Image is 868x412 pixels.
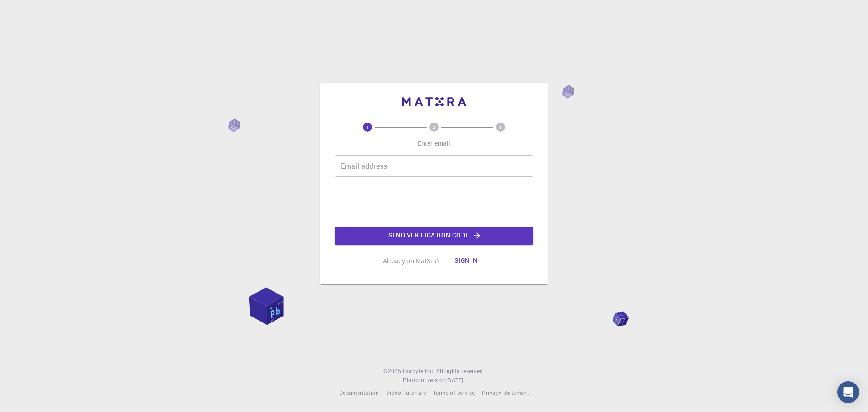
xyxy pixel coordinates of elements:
a: Terms of service [433,388,475,398]
span: All rights reserved. [436,367,485,376]
span: [DATE] . [446,376,465,384]
span: Exabyte Inc. [403,367,434,374]
span: © 2025 [383,367,402,376]
a: Exabyte Inc. [403,367,434,376]
a: Documentation [339,388,379,398]
text: 2 [433,124,435,130]
span: Platform version [403,376,446,385]
button: Sign in [447,252,485,270]
div: Open Intercom Messenger [837,381,859,403]
a: [DATE]. [446,376,465,385]
a: Privacy statement [482,388,529,398]
iframe: reCAPTCHA [365,184,503,219]
span: Terms of service [433,389,475,396]
span: Video Tutorials [386,389,426,396]
span: Documentation [339,389,379,396]
p: Already on Mat3ra? [383,256,440,265]
p: Enter email [418,139,451,148]
button: Send verification code [335,227,533,245]
text: 3 [499,124,502,130]
span: Privacy statement [482,389,529,396]
a: Video Tutorials [386,388,426,398]
text: 1 [366,124,369,130]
